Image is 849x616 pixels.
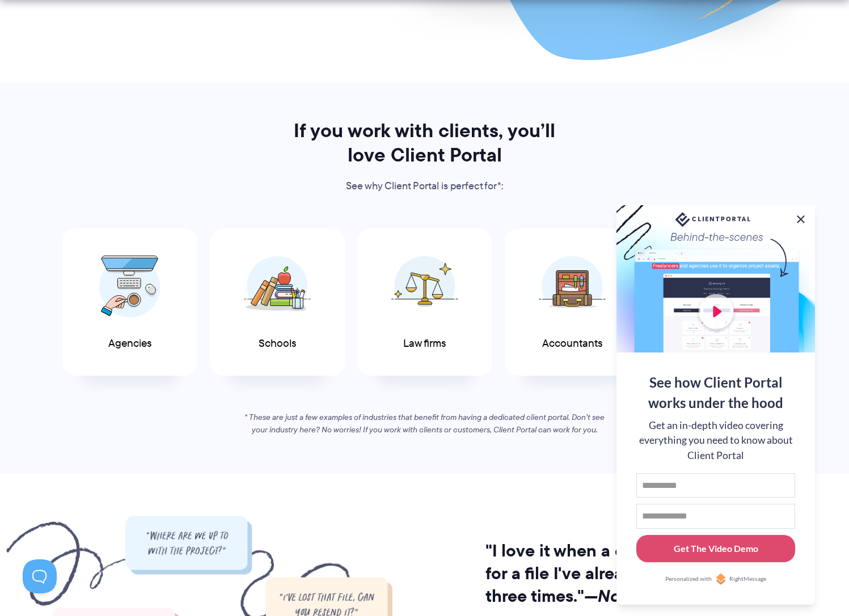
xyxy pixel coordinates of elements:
[715,573,726,585] img: Personalized with RightMessage
[357,228,492,376] a: Law firms
[636,535,795,563] button: Get The Video Demo
[636,372,795,413] div: See how Client Portal works under the hood
[674,542,758,555] div: Get The Video Demo
[403,338,446,350] span: Law firms
[636,573,795,585] a: Personalized withRightMessage
[108,338,151,350] span: Agencies
[23,559,57,593] iframe: Toggle Customer Support
[278,118,571,167] h2: If you work with clients, you’ll love Client Portal
[259,338,296,350] span: Schools
[210,228,345,376] a: Schools
[584,583,702,609] i: —No one, ever.
[62,228,197,376] a: Agencies
[729,575,766,584] span: RightMessage
[244,411,605,435] em: * These are just a few examples of industries that benefit from having a dedicated client portal....
[505,228,640,376] a: Accountants
[665,575,712,584] span: Personalized with
[636,418,795,463] div: Get an in-depth video covering everything you need to know about Client Portal
[485,539,716,607] h2: "I love it when a client asks for a file I've already sent three times."
[542,338,602,350] span: Accountants
[278,178,571,195] p: See why Client Portal is perfect for*:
